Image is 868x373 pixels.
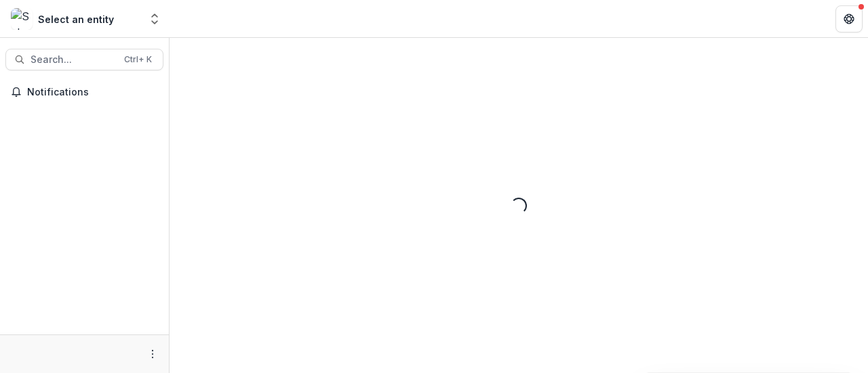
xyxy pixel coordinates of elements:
button: Get Help [835,5,863,32]
button: Search... [5,49,163,70]
button: Notifications [5,81,163,103]
img: Select an entity [11,8,33,30]
button: Open entity switcher [145,5,164,32]
span: Notifications [27,87,158,98]
span: Search... [31,54,116,66]
div: Select an entity [38,12,114,26]
div: Ctrl + K [121,52,155,67]
button: More [144,346,161,362]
